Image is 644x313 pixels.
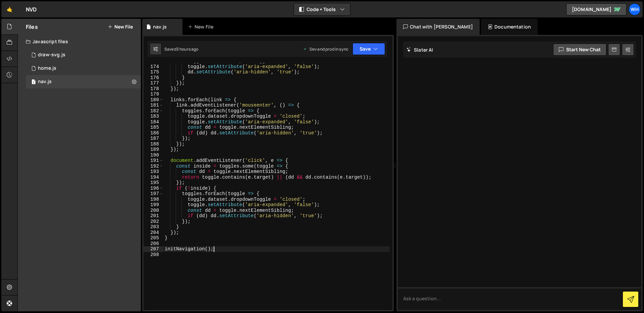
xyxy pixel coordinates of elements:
div: Dev and prod in sync [303,46,348,52]
a: 🤙 [1,1,18,17]
div: 179 [144,91,163,97]
div: 15719/47569.js [26,75,141,88]
div: draw-svg.js [38,52,65,58]
div: 201 [144,213,163,219]
div: Javascript files [18,35,141,48]
div: 15719/47215.js [26,48,141,62]
div: 175 [144,69,163,75]
div: 206 [144,241,163,247]
span: 1 [32,80,36,85]
div: Chat with [PERSON_NAME] [396,19,480,35]
div: 208 [144,252,163,258]
div: 204 [144,230,163,236]
button: Save [353,43,385,55]
div: 189 [144,147,163,152]
div: 198 [144,197,163,202]
div: 191 [144,158,163,164]
div: nav.js [153,23,167,30]
div: 3 hours ago [176,46,199,52]
div: 192 [144,164,163,169]
div: 199 [144,202,163,208]
div: 182 [144,108,163,114]
button: Start new chat [553,44,606,56]
h2: Slater AI [407,47,433,53]
div: 194 [144,175,163,180]
div: 195 [144,180,163,186]
div: 176 [144,75,163,81]
button: New File [108,24,133,29]
div: 177 [144,80,163,86]
div: 205 [144,235,163,241]
div: 180 [144,97,163,103]
div: New File [188,23,216,30]
h2: Files [26,23,38,30]
div: 190 [144,152,163,158]
div: 202 [144,219,163,225]
div: 184 [144,119,163,125]
div: 178 [144,86,163,92]
div: 203 [144,224,163,230]
div: nav.js [38,79,52,85]
div: 188 [144,141,163,147]
div: 181 [144,103,163,108]
div: 193 [144,169,163,175]
div: 197 [144,191,163,197]
div: 174 [144,64,163,70]
button: Code + Tools [294,3,350,15]
div: NVD [26,5,37,13]
div: 200 [144,208,163,213]
div: 187 [144,136,163,141]
div: Documentation [481,19,538,35]
div: 196 [144,186,163,191]
div: 15719/47265.js [26,62,141,75]
div: home.js [38,65,56,71]
a: Wh [629,3,641,15]
div: 207 [144,246,163,252]
div: Saved [164,46,199,52]
div: 183 [144,114,163,119]
div: 186 [144,130,163,136]
a: [DOMAIN_NAME] [566,3,627,15]
div: 185 [144,125,163,130]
